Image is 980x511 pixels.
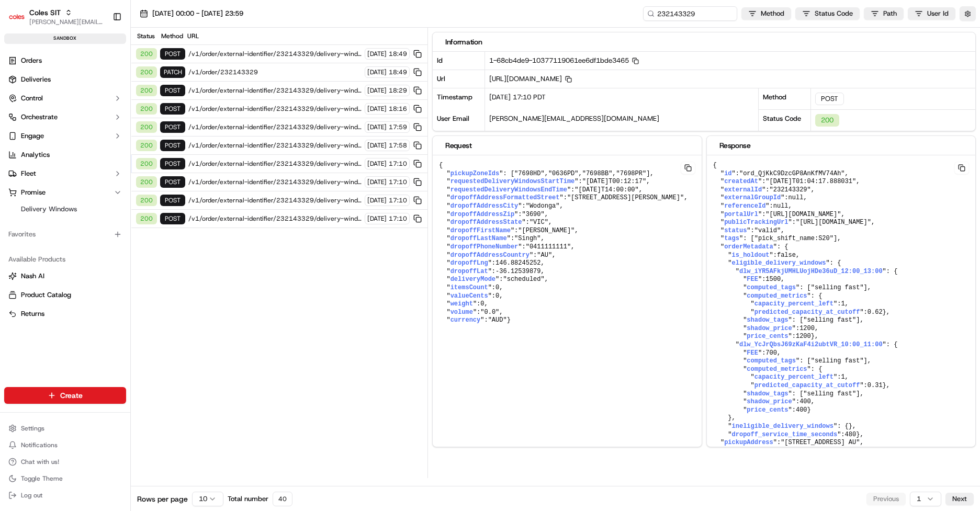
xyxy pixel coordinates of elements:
[433,52,485,70] div: Id
[495,268,540,275] span: -36.12539879
[450,252,530,259] span: dropoffAddressCountry
[908,7,955,20] button: User Id
[160,48,185,60] div: POST
[136,140,157,151] div: 200
[450,268,488,275] span: dropoffLat
[389,68,407,76] span: 18:49
[4,471,126,486] button: Toggle Theme
[187,32,423,40] div: URL
[367,105,387,113] span: [DATE]
[367,196,387,205] span: [DATE]
[367,214,387,223] span: [DATE]
[136,85,157,96] div: 200
[450,170,500,177] span: pickupZoneIds
[530,219,548,226] span: "VIC"
[4,184,126,201] button: Promise
[273,492,292,506] div: 40
[60,390,83,401] span: Create
[724,194,781,201] span: externalGroupId
[433,88,485,110] div: Timestamp
[841,373,844,381] span: 1
[526,202,560,210] span: "Wodonga"
[489,74,572,83] span: [URL][DOMAIN_NAME]
[136,48,157,60] div: 200
[754,300,833,308] span: capacity_percent_left
[732,259,826,267] span: eligible_delivery_windows
[389,178,407,186] span: 17:10
[4,146,126,163] a: Analytics
[514,170,545,177] span: "7698HD"
[21,131,44,141] span: Engage
[485,88,758,110] div: [DATE] 17:10 PDT
[747,276,758,283] span: FEE
[228,494,268,504] span: Total number
[724,178,758,185] span: createdAt
[159,32,184,40] div: Method
[450,194,560,201] span: dropoffAddressFormattedStreet
[8,309,122,319] a: Returns
[739,341,883,348] span: dlw_YcJrQbsJ69zKaF4i2ubtVR_10:00_11:00
[765,276,781,283] span: 1500
[389,50,407,58] span: 18:49
[135,6,248,21] button: [DATE] 00:00 - [DATE] 23:59
[522,211,544,218] span: "3690"
[4,71,126,88] a: Deliveries
[4,33,126,44] div: sandbox
[4,52,126,69] a: Orders
[4,90,126,107] button: Control
[747,390,788,398] span: shadow_tags
[188,141,362,150] span: /v1/order/external-identifier/232143329/delivery-window
[450,227,511,234] span: dropoffFirstName
[773,202,788,210] span: null
[747,349,758,357] span: FEE
[21,150,50,160] span: Analytics
[796,406,807,414] span: 400
[741,7,791,20] button: Method
[4,455,126,469] button: Chat with us!
[796,219,871,226] span: "[URL][DOMAIN_NAME]"
[21,75,51,84] span: Deliveries
[21,309,44,319] span: Returns
[754,235,833,242] span: "pick_shift_name:S20"
[799,325,815,332] span: 1200
[724,235,739,242] span: tags
[433,70,485,88] div: Url
[4,421,126,436] button: Settings
[567,194,684,201] span: "[STREET_ADDRESS][PERSON_NAME]"
[575,186,638,194] span: "[DATE]T14:00:00"
[803,316,856,324] span: "selling fast"
[868,309,883,316] span: 0.62
[724,202,765,210] span: referenceId
[29,18,104,26] button: [PERSON_NAME][EMAIL_ADDRESS][DOMAIN_NAME]
[518,227,575,234] span: "[PERSON_NAME]"
[21,94,43,103] span: Control
[136,213,157,224] div: 200
[188,50,362,58] span: /v1/order/external-identifier/232143329/delivery-window
[495,259,540,267] span: 146.88245252
[4,4,108,29] button: Coles SITColes SIT[PERSON_NAME][EMAIL_ADDRESS][DOMAIN_NAME]
[160,140,185,151] div: POST
[754,309,860,316] span: predicted_capacity_at_cutoff
[4,165,126,182] button: Fleet
[770,186,811,194] span: "232143329"
[841,300,844,308] span: 1
[799,398,811,405] span: 400
[450,292,488,300] span: valueCents
[450,276,495,283] span: deliveryMode
[450,243,519,251] span: dropoffPhoneNumber
[754,382,860,389] span: predicted_capacity_at_cutoff
[582,170,613,177] span: "7698BB"
[811,284,864,291] span: "selling fast"
[8,8,25,25] img: Coles SIT
[803,390,856,398] span: "selling fast"
[582,178,646,185] span: "[DATE]T00:12:17"
[537,252,552,259] span: "AU"
[135,32,156,40] div: Status
[724,227,747,234] span: status
[389,196,407,205] span: 17:10
[450,309,473,316] span: volume
[367,178,387,186] span: [DATE]
[367,50,387,58] span: [DATE]
[21,290,71,300] span: Product Catalog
